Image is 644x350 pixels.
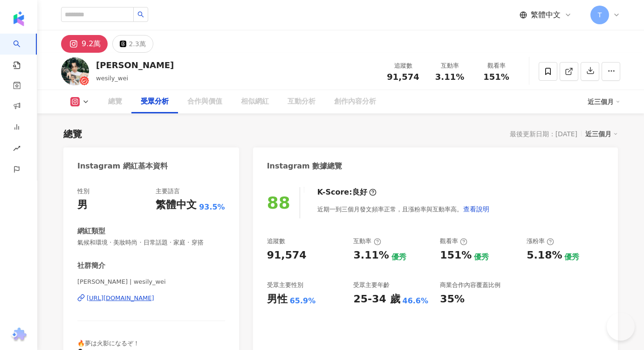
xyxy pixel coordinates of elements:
div: 男性 [267,292,288,307]
span: 氣候和環境 · 美妝時尚 · 日常話題 · 家庭 · 穿搭 [77,238,225,247]
div: 追蹤數 [267,237,285,245]
div: 漲粉率 [527,237,554,245]
div: 46.6% [403,296,429,306]
div: K-Score : [317,187,377,197]
span: 查看說明 [463,205,489,213]
img: logo icon [11,11,26,26]
div: 性別 [77,187,89,196]
div: 良好 [352,187,367,197]
div: 相似網紅 [241,96,269,107]
div: Instagram 網紅基本資料 [77,161,168,171]
div: 優秀 [391,252,406,262]
div: 65.9% [290,296,316,306]
div: 受眾主要年齡 [353,281,390,289]
div: 88 [267,193,290,212]
div: 觀看率 [440,237,467,245]
div: 近期一到三個月發文頻率正常，且漲粉率與互動率高。 [317,200,490,218]
div: 互動率 [432,61,467,70]
button: 2.3萬 [112,35,153,53]
div: 3.11% [353,248,389,263]
span: wesily_wei [96,75,128,82]
div: 總覽 [63,127,82,140]
div: Instagram 數據總覽 [267,161,343,171]
span: [PERSON_NAME] | wesily_wei [77,278,225,286]
div: 社群簡介 [77,261,105,271]
span: rise [13,139,21,160]
div: 合作與價值 [187,96,222,107]
img: KOL Avatar [61,57,89,85]
div: 優秀 [474,252,489,262]
div: 2.3萬 [129,37,145,50]
div: 近三個月 [588,94,620,109]
img: chrome extension [10,328,28,343]
span: 繁體中文 [531,10,561,20]
span: 151% [483,72,509,82]
div: [PERSON_NAME] [96,59,174,71]
span: 91,574 [387,72,419,82]
div: 網紅類型 [77,226,105,236]
div: 最後更新日期：[DATE] [510,130,577,138]
span: 3.11% [435,72,464,82]
span: search [137,11,144,18]
div: 25-34 歲 [353,292,400,307]
div: 9.2萬 [82,37,101,50]
span: T [598,10,602,20]
div: 互動分析 [288,96,315,107]
button: 9.2萬 [61,35,108,53]
a: [URL][DOMAIN_NAME] [77,294,225,302]
div: 追蹤數 [385,61,421,70]
div: 優秀 [564,252,579,262]
div: 總覽 [108,96,122,107]
span: 93.5% [199,202,225,212]
div: 受眾主要性別 [267,281,303,289]
div: 151% [440,248,472,263]
div: 商業合作內容覆蓋比例 [440,281,500,289]
div: 互動率 [353,237,381,245]
div: 91,574 [267,248,307,263]
iframe: Help Scout Beacon - Open [607,313,635,341]
div: [URL][DOMAIN_NAME] [87,294,154,302]
div: 近三個月 [585,128,618,140]
div: 受眾分析 [141,96,169,107]
div: 男 [77,198,88,212]
div: 35% [440,292,465,307]
div: 5.18% [527,248,562,263]
div: 創作內容分析 [334,96,376,107]
button: 查看說明 [463,200,490,218]
a: search [13,34,32,70]
div: 主要語言 [156,187,180,196]
div: 觀看率 [479,61,514,70]
div: 繁體中文 [156,198,197,212]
